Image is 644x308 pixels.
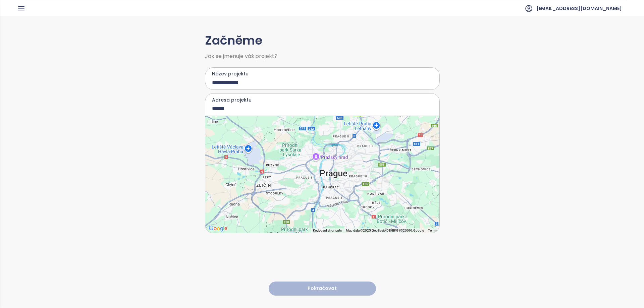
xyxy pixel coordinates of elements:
span: Jak se jmenuje váš projekt? [205,54,440,59]
span: [EMAIL_ADDRESS][DOMAIN_NAME] [536,0,622,16]
a: Terms (opens in new tab) [428,229,437,232]
h1: Začněme [205,31,440,50]
button: Keyboard shortcuts [313,228,342,233]
img: Google [207,224,229,233]
a: Open this area in Google Maps (opens a new window) [207,224,229,233]
label: Adresa projektu [212,96,433,104]
span: Map data ©2025 GeoBasis-DE/BKG (©2009), Google [346,229,424,232]
label: Název projektu [212,70,433,77]
button: Pokračovat [269,282,376,296]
